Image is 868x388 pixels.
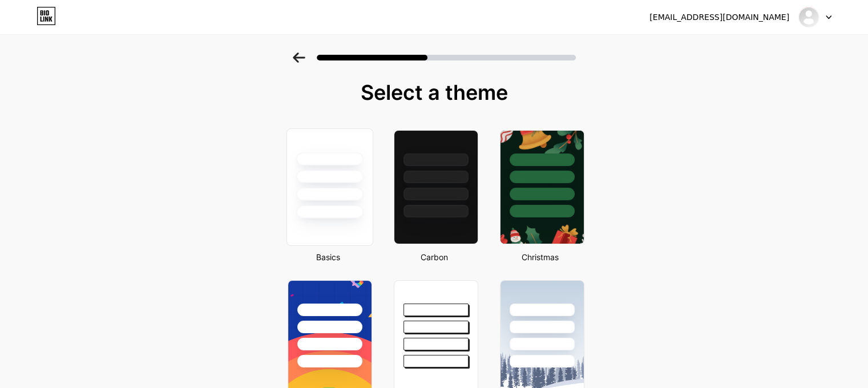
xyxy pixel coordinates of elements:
div: Christmas [496,251,584,263]
div: Select a theme [283,81,586,104]
div: [EMAIL_ADDRESS][DOMAIN_NAME] [649,11,789,23]
img: dgohfh [798,6,819,28]
div: Basics [284,251,372,263]
div: Carbon [390,251,478,263]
